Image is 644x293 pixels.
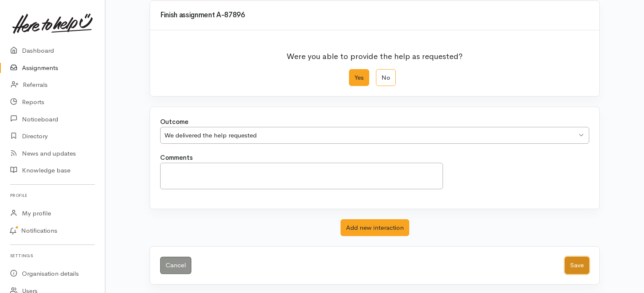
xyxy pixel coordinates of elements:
h6: Settings [10,250,95,261]
p: Were you able to provide the help as requested? [287,46,463,62]
label: Yes [349,69,369,86]
div: We delivered the help requested [164,131,577,140]
button: Add new interaction [341,219,409,237]
button: Save [565,257,589,274]
label: Outcome [160,117,188,127]
a: Cancel [160,257,191,274]
label: Comments [160,153,193,163]
label: No [376,69,396,86]
h6: Profile [10,190,95,201]
h3: Finish assignment A-87896 [160,11,589,19]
